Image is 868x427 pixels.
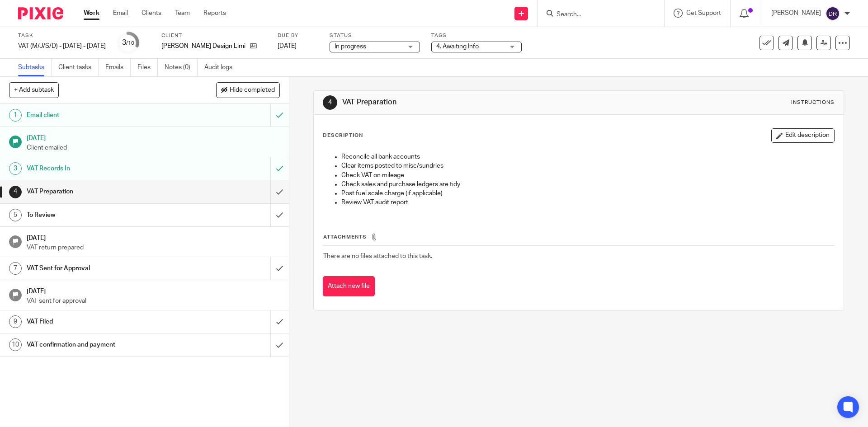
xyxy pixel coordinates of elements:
h1: [DATE] [27,231,280,243]
span: Get Support [686,10,721,16]
div: 3 [122,38,134,48]
a: Notes (0) [165,59,198,76]
label: Task [18,32,106,39]
a: Files [137,59,158,76]
input: Search [556,11,637,19]
h1: VAT Preparation [27,185,183,198]
a: Email [113,9,128,18]
span: There are no files attached to this task. [323,253,432,259]
p: [PERSON_NAME] Design Limited [161,42,245,51]
img: Pixie [18,7,63,19]
h1: Email client [27,108,183,122]
p: Client emailed [27,143,280,152]
div: VAT (M/J/S/D) - July - September, 2025 [18,42,106,51]
a: Client tasks [58,59,99,76]
p: Post fuel scale charge (if applicable) [341,189,834,198]
span: In progress [335,43,366,50]
p: Check VAT on mileage [341,171,834,180]
div: 4 [323,95,337,110]
img: svg%3E [826,6,840,21]
a: Emails [105,59,131,76]
p: [PERSON_NAME] [771,9,821,18]
h1: VAT Records In [27,162,183,175]
label: Client [161,32,266,39]
a: Subtasks [18,59,52,76]
div: 7 [9,262,22,275]
a: Work [84,9,99,18]
p: Check sales and purchase ledgers are tidy [341,180,834,189]
label: Status [330,32,420,39]
div: VAT (M/J/S/D) - [DATE] - [DATE] [18,42,106,51]
label: Tags [431,32,522,39]
h1: VAT Sent for Approval [27,262,183,275]
h1: [DATE] [27,285,280,296]
label: Due by [278,32,318,39]
h1: VAT Preparation [342,98,598,107]
div: 1 [9,109,22,122]
p: Review VAT audit report [341,198,834,207]
span: [DATE] [278,43,297,49]
p: Clear items posted to misc/sundries [341,161,834,170]
div: 9 [9,315,22,328]
span: 4. Awaiting Info [436,43,479,50]
div: 4 [9,186,22,198]
a: Audit logs [204,59,239,76]
a: Reports [203,9,226,18]
span: Attachments [323,235,367,239]
h1: To Review [27,208,183,222]
button: Attach new file [323,276,375,296]
button: + Add subtask [9,82,59,98]
p: Reconcile all bank accounts [341,152,834,161]
p: VAT return prepared [27,243,280,252]
div: 5 [9,209,22,221]
p: VAT sent for approval [27,296,280,305]
h1: VAT confirmation and payment [27,338,183,352]
a: Team [175,9,190,18]
button: Edit description [771,128,835,143]
div: 3 [9,162,22,175]
button: Hide completed [216,82,280,98]
p: Description [323,132,363,139]
h1: VAT Filed [27,315,183,328]
div: 10 [9,338,22,351]
a: Clients [142,9,161,18]
small: /10 [126,41,134,46]
span: Hide completed [230,87,275,94]
div: Instructions [791,99,835,106]
h1: [DATE] [27,131,280,143]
